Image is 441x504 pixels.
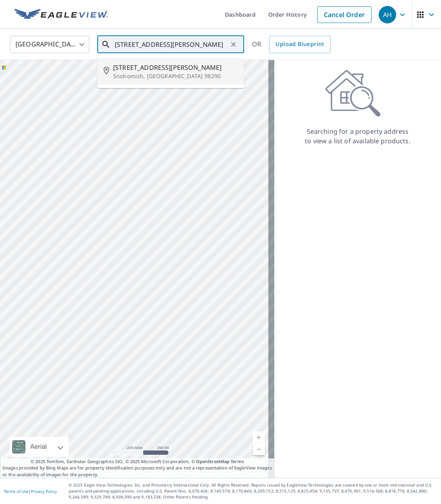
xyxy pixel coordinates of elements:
[252,36,331,53] div: OR
[304,127,411,146] p: Searching for a property address to view a list of available products.
[275,39,324,49] span: Upload Blueprint
[10,33,89,56] div: [GEOGRAPHIC_DATA]
[379,6,396,23] div: AH
[253,443,265,455] a: Current Level 5, Zoom Out
[253,431,265,443] a: Current Level 5, Zoom In
[196,458,229,464] a: OpenStreetMap
[31,489,57,494] a: Privacy Policy
[231,458,244,464] a: Terms
[4,489,57,494] p: |
[4,489,29,494] a: Terms of Use
[69,482,437,500] p: © 2025 Eagle View Technologies, Inc. and Pictometry International Corp. All Rights Reserved. Repo...
[113,72,238,80] p: Snohomish, [GEOGRAPHIC_DATA] 98290
[269,36,330,53] a: Upload Blueprint
[317,6,372,23] a: Cancel Order
[113,63,238,72] span: [STREET_ADDRESS][PERSON_NAME]
[14,9,108,21] img: EV Logo
[28,437,49,457] div: Aerial
[115,33,228,56] input: Search by address or latitude-longitude
[10,437,69,457] div: Aerial
[228,39,239,50] button: Clear
[31,458,244,465] span: © 2025 TomTom, Earthstar Geographics SIO, © 2025 Microsoft Corporation, ©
